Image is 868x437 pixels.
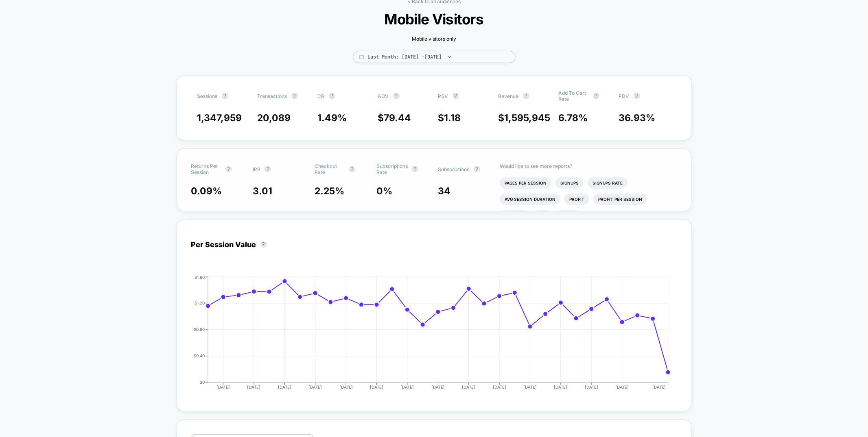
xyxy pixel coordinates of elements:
span: PDV [619,93,630,99]
tspan: [DATE] [278,385,291,389]
img: calendar [359,55,364,59]
li: Signups [555,177,584,189]
button: ? [474,166,480,172]
img: end [448,56,451,58]
li: Returns [500,210,529,221]
tspan: $0 [200,380,205,385]
p: Would like to see more reports? [500,163,677,169]
span: 0 % [376,185,392,197]
button: ? [349,166,355,172]
span: Transactions [258,93,287,99]
span: 36.93 % [619,112,656,124]
span: Add To Cart Rate [559,90,589,102]
tspan: $0.40 [194,354,205,359]
button: ? [523,93,529,99]
span: IPP [253,166,260,172]
li: Clicks [556,210,581,221]
div: PER_SESSION_VALUE [183,275,669,397]
div: Per Session Value [191,240,271,249]
button: ? [453,93,459,99]
button: ? [634,93,640,99]
span: AOV [378,93,389,99]
span: Checkout Rate [315,163,345,175]
span: 20,089 [258,112,291,124]
span: 34 [438,185,451,197]
span: Mobile Visitors [324,11,544,28]
tspan: [DATE] [585,385,598,389]
tspan: [DATE] [370,385,383,389]
span: 79.44 [384,112,411,124]
span: 1.49 % [318,112,347,124]
button: ? [222,93,228,99]
button: ? [265,166,271,172]
button: ? [393,93,400,99]
tspan: [DATE] [462,385,475,389]
span: PSV [438,93,448,99]
button: ? [329,93,335,99]
span: CR [318,93,325,99]
li: Avg Session Duration [500,193,560,205]
li: Pages Per Session [500,177,551,189]
button: ? [260,241,267,248]
span: $ [378,112,411,124]
tspan: [DATE] [652,385,666,389]
span: 0.09 % [191,185,222,197]
tspan: [DATE] [554,385,568,389]
li: Profit Per Session [593,193,647,205]
li: Ctr [533,210,552,221]
span: Sessions [197,93,218,99]
span: Subscriptions [438,166,470,172]
span: $ [438,112,461,124]
span: 1,347,959 [197,112,242,124]
span: 6.78 % [559,112,588,124]
tspan: [DATE] [431,385,445,389]
li: Profit [564,193,589,205]
li: Signups Rate [588,177,627,189]
tspan: $1.60 [195,275,205,280]
tspan: [DATE] [401,385,414,389]
tspan: [DATE] [216,385,230,389]
span: Last Month: [DATE] - [DATE] [353,51,516,63]
span: 1.18 [444,112,461,124]
button: ? [593,93,599,99]
button: ? [225,166,232,172]
tspan: [DATE] [247,385,261,389]
tspan: $0.80 [194,327,205,332]
tspan: [DATE] [523,385,537,389]
tspan: [DATE] [308,385,322,389]
tspan: [DATE] [615,385,629,389]
span: $ [498,112,551,124]
span: Revenue [498,93,519,99]
button: ? [291,93,298,99]
span: 2.25 % [315,185,344,197]
tspan: [DATE] [493,385,506,389]
span: Subscriptions Rate [376,163,408,175]
span: 1,595,945 [505,112,551,124]
button: ? [412,166,418,172]
tspan: [DATE] [339,385,353,389]
span: 3.01 [253,185,272,197]
span: Returns Per Session [191,163,221,175]
tspan: $1.20 [195,301,205,306]
p: Mobile visitors only [312,36,556,42]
